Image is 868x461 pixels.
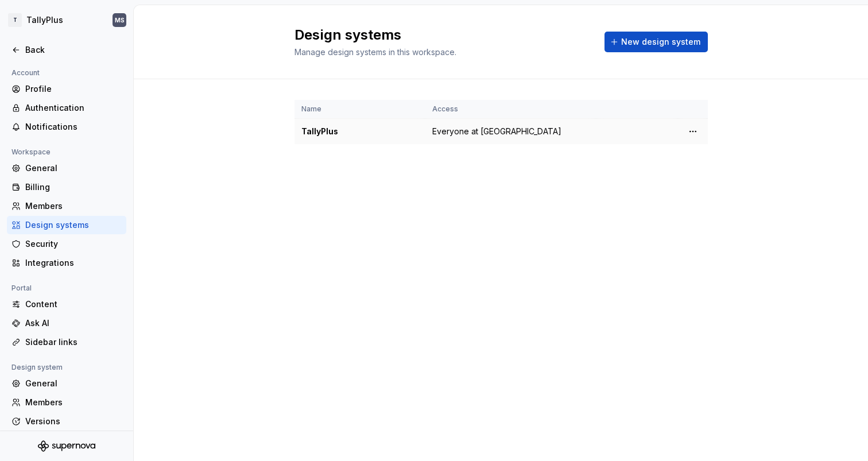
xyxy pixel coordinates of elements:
[7,314,126,332] a: Ask AI
[7,254,126,272] a: Integrations
[25,299,122,310] div: Content
[7,159,126,177] a: General
[7,118,126,136] a: Notifications
[25,181,122,193] div: Billing
[25,317,122,329] div: Ask AI
[25,219,122,231] div: Design systems
[2,7,131,33] button: TTallyPlusMS
[25,378,122,389] div: General
[294,100,425,119] th: Name
[7,99,126,117] a: Authentication
[604,32,708,52] button: New design system
[25,83,122,95] div: Profile
[7,178,126,196] a: Billing
[25,200,122,212] div: Members
[7,66,44,80] div: Account
[25,121,122,133] div: Notifications
[7,80,126,98] a: Profile
[7,393,126,412] a: Members
[7,374,126,393] a: General
[7,412,126,431] a: Versions
[301,126,418,137] div: TallyPlus
[25,397,122,408] div: Members
[425,100,596,119] th: Access
[7,333,126,351] a: Sidebar links
[38,440,95,452] svg: Supernova Logo
[25,44,122,56] div: Back
[25,336,122,348] div: Sidebar links
[7,361,67,374] div: Design system
[7,235,126,253] a: Security
[25,257,122,269] div: Integrations
[25,238,122,250] div: Security
[7,295,126,313] a: Content
[25,416,122,427] div: Versions
[7,145,55,159] div: Workspace
[294,47,456,57] span: Manage design systems in this workspace.
[621,36,700,48] span: New design system
[115,16,125,25] div: MS
[7,41,126,59] a: Back
[294,26,591,44] h2: Design systems
[432,126,561,137] span: Everyone at [GEOGRAPHIC_DATA]
[8,13,22,27] div: T
[7,197,126,215] a: Members
[25,162,122,174] div: General
[7,216,126,234] a: Design systems
[25,102,122,114] div: Authentication
[7,281,36,295] div: Portal
[26,14,63,26] div: TallyPlus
